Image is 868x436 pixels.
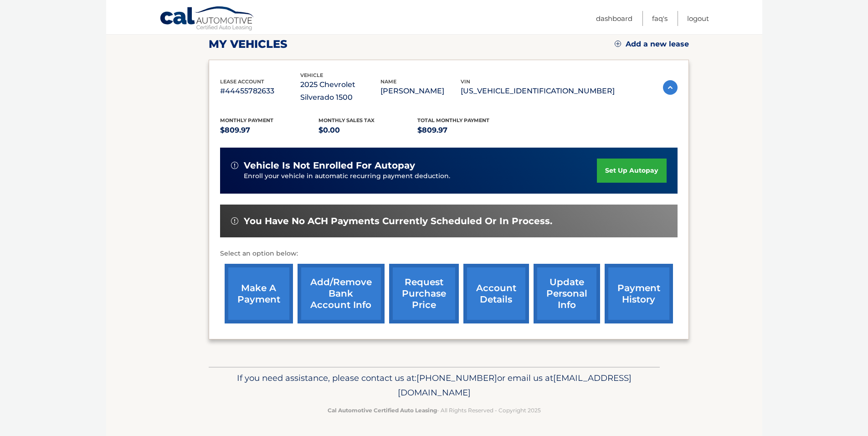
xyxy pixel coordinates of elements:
[244,171,597,181] p: Enroll your vehicle in automatic recurring payment deduction.
[687,11,709,26] a: Logout
[300,78,380,104] p: 2025 Chevrolet Silverado 1500
[398,373,632,398] span: [EMAIL_ADDRESS][DOMAIN_NAME]
[597,159,666,183] a: set up autopay
[225,264,293,323] a: make a payment
[417,124,516,137] p: $809.97
[461,85,615,97] p: [US_VEHICLE_IDENTIFICATION_NUMBER]
[298,264,385,323] a: Add/Remove bank account info
[534,264,600,323] a: update personal info
[380,78,396,85] span: name
[220,124,319,137] p: $809.97
[318,124,417,137] p: $0.00
[220,117,273,123] span: Monthly Payment
[615,40,689,49] a: Add a new lease
[328,407,437,414] strong: Cal Automotive Certified Auto Leasing
[231,162,238,169] img: alert-white.svg
[215,405,654,415] p: - All Rights Reserved - Copyright 2025
[615,41,621,47] img: add.svg
[605,264,673,323] a: payment history
[300,72,323,78] span: vehicle
[215,371,654,400] p: If you need assistance, please contact us at: or email us at
[380,85,461,97] p: [PERSON_NAME]
[596,11,632,26] a: Dashboard
[159,6,255,32] a: Cal Automotive
[652,11,668,26] a: FAQ's
[244,160,415,171] span: vehicle is not enrolled for autopay
[389,264,459,323] a: request purchase price
[209,37,288,51] h2: my vehicles
[318,117,375,123] span: Monthly sales Tax
[416,373,497,383] span: [PHONE_NUMBER]
[461,78,470,85] span: vin
[231,217,238,225] img: alert-white.svg
[244,215,552,227] span: You have no ACH payments currently scheduled or in process.
[463,264,529,323] a: account details
[663,80,678,95] img: accordion-active.svg
[417,117,489,123] span: Total Monthly Payment
[220,85,300,97] p: #44455782633
[220,248,678,259] p: Select an option below:
[220,78,264,85] span: lease account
